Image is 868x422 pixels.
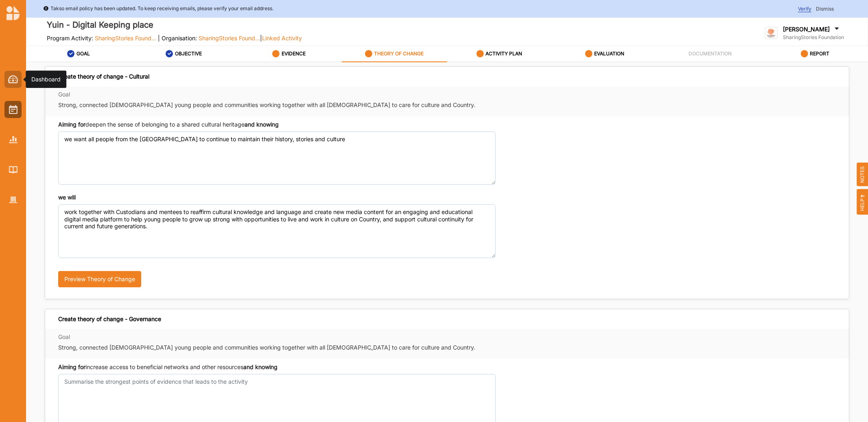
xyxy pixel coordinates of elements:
label: EVALUATION [594,50,624,57]
a: Organisation [4,191,22,208]
a: Library [4,161,22,178]
a: Activities [4,101,22,118]
textarea: we want all people from the [GEOGRAPHIC_DATA] to continue to maintain their history, stories and ... [58,131,496,185]
label: ACTIVITY PLAN [486,50,523,57]
strong: Aiming for [58,121,85,128]
a: Reports [4,131,22,148]
strong: and knowing [243,363,278,370]
strong: Aiming for [58,363,85,370]
div: Create theory of change - Cultural [58,73,149,80]
label: EVIDENCE [282,50,306,57]
img: Organisation [9,197,17,203]
img: logo [7,6,20,20]
label: Strong, connected [DEMOGRAPHIC_DATA] young people and communities working together with all [DEMO... [58,343,496,352]
strong: and knowing [245,121,279,128]
label: Goal [58,333,496,341]
label: Strong, connected [DEMOGRAPHIC_DATA] young people and communities working together with all [DEMO... [58,101,496,109]
span: SharingStories Found... [199,35,260,42]
label: Program Activity: | Organisation: | [47,35,302,42]
label: GOAL [77,50,90,57]
label: SharingStories Foundation [783,34,844,41]
a: Dashboard [4,71,22,88]
img: Library [9,166,17,173]
strong: we will [58,194,76,201]
label: Yuin - Digital Keeping place [47,18,302,32]
label: REPORT [810,50,829,57]
label: OBJECTIVE [175,50,202,57]
span: Linked Activity [262,35,302,42]
label: DOCUMENTATION [689,50,732,57]
label: THEORY OF CHANGE [374,50,424,57]
div: increase access to beneficial networks and other resources [58,363,278,371]
img: Activities [9,105,17,114]
img: logo [765,27,778,39]
span: Verify [798,6,811,12]
span: SharingStories Found... [95,35,156,42]
label: [PERSON_NAME] [783,26,830,33]
label: Goal [58,91,496,98]
span: Dismiss [816,6,834,12]
textarea: work together with Custodians and mentees to reaffirm cultural knowledge and language and create ... [58,204,496,258]
div: Create theory of change - Governance [58,315,161,323]
img: Reports [9,136,17,143]
div: Dashboard [31,75,61,83]
img: Dashboard [8,75,18,83]
div: Takso email policy has been updated. To keep receiving emails, please verify your email address. [43,4,273,13]
button: Preview Theory of Change [58,271,141,287]
div: deepen the sense of belonging to a shared cultural heritage [58,120,279,129]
